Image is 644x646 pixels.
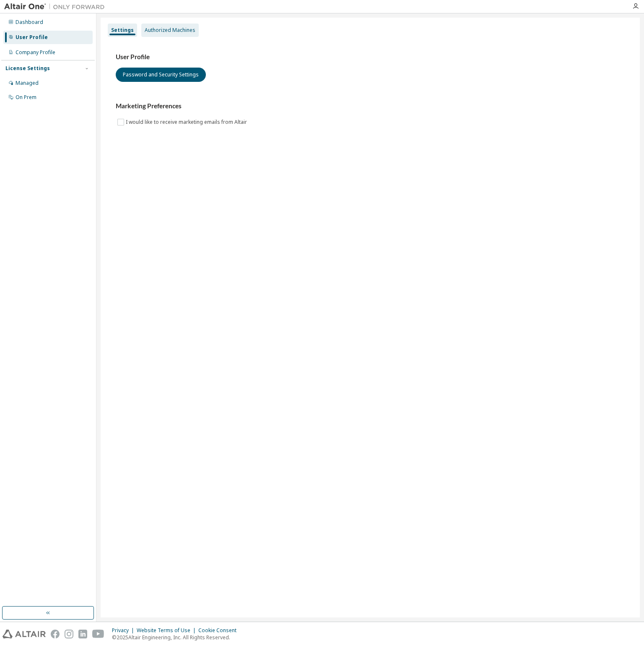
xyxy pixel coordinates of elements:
div: Settings [111,27,134,34]
button: Password and Security Settings [116,68,206,82]
img: linkedin.svg [78,630,87,638]
div: Cookie Consent [198,627,241,634]
img: instagram.svg [65,630,73,638]
div: Dashboard [16,19,43,26]
h3: Marketing Preferences [116,102,625,110]
div: License Settings [5,65,50,72]
div: Website Terms of Use [137,627,198,634]
label: I would like to receive marketing emails from Altair [126,117,249,127]
div: Company Profile [16,49,55,56]
div: Privacy [112,627,137,634]
img: facebook.svg [51,630,60,638]
div: On Prem [16,94,36,101]
div: User Profile [16,34,48,41]
img: altair_logo.svg [3,630,46,638]
h3: User Profile [116,53,625,61]
div: Managed [16,80,39,86]
img: Altair One [4,3,109,11]
div: Authorized Machines [145,27,195,34]
p: © 2025 Altair Engineering, Inc. All Rights Reserved. [112,634,241,641]
img: youtube.svg [92,630,104,638]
